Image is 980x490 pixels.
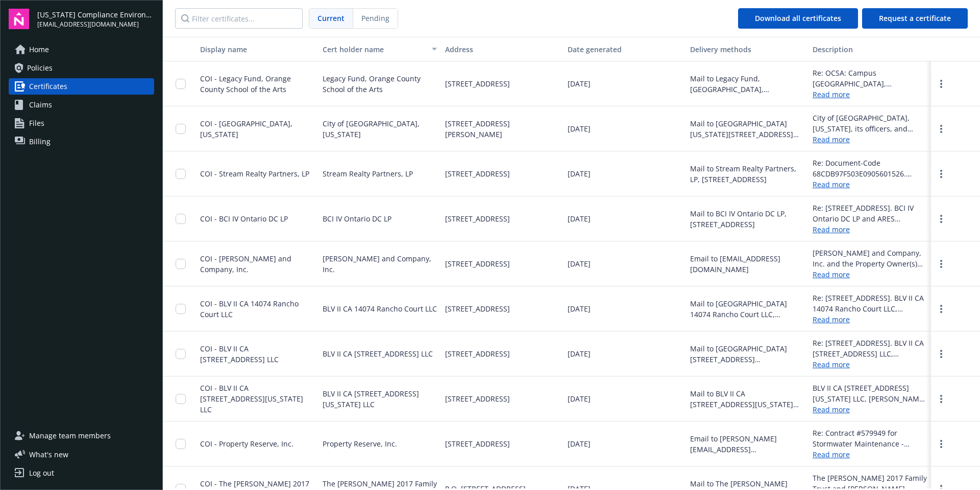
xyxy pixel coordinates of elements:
[445,118,559,140] span: [STREET_ADDRESS][PERSON_NAME]
[690,73,804,95] div: Mail to Legacy Fund, [GEOGRAPHIC_DATA], [STREET_ADDRESS]
[176,439,186,449] input: Toggle Row Selected
[323,348,433,359] span: BLV II CA [STREET_ADDRESS] LLC
[323,73,437,95] span: Legacy Fund, Orange County School of the Arts
[813,359,927,370] a: Read more
[813,248,927,269] div: [PERSON_NAME] and Company, Inc. and the Property Owner(s) and each of their officers, partners, m...
[690,163,804,185] div: Mail to Stream Realty Partners, LP, [STREET_ADDRESS]
[862,8,968,29] button: Request a certificate
[568,123,591,134] span: [DATE]
[690,388,804,410] div: Mail to BLV II CA [STREET_ADDRESS][US_STATE] LLC, [STREET_ADDRESS]
[445,168,510,179] span: [STREET_ADDRESS]
[323,213,391,224] span: BCI IV Ontario DC LP
[353,9,398,28] span: Pending
[323,438,397,449] span: Property Reserve, Inc.
[935,258,947,270] a: more
[568,303,591,314] span: [DATE]
[9,41,154,58] a: Home
[738,8,858,29] button: Download all certificates
[27,60,53,76] span: Policies
[813,269,927,280] a: Read more
[935,393,947,405] a: more
[690,208,804,230] div: Mail to BCI IV Ontario DC LP, [STREET_ADDRESS]
[37,20,154,29] span: [EMAIL_ADDRESS][DOMAIN_NAME]
[9,60,154,76] a: Policies
[200,383,303,414] span: COI - BLV II CA [STREET_ADDRESS][US_STATE] LLC
[813,404,927,415] a: Read more
[690,253,804,275] div: Email to [EMAIL_ADDRESS][DOMAIN_NAME]
[813,179,927,190] a: Read more
[9,449,85,460] button: What's new
[568,348,591,359] span: [DATE]
[200,439,293,449] span: COI - Property Reserve, Inc.
[690,298,804,320] div: Mail to [GEOGRAPHIC_DATA] 14074 Rancho Court LLC, [STREET_ADDRESS]
[175,8,303,29] input: Filter certificates...
[441,37,563,61] button: Address
[323,44,426,55] div: Cert holder name
[445,303,510,314] span: [STREET_ADDRESS]
[813,338,927,359] div: Re: [STREET_ADDRESS]. BLV II CA [STREET_ADDRESS] LLC, [PERSON_NAME] [PERSON_NAME] LaSalle America...
[568,213,591,224] span: [DATE]
[176,79,186,89] input: Toggle Row Selected
[323,303,437,314] span: BLV II CA 14074 Rancho Court LLC
[568,258,591,269] span: [DATE]
[200,44,314,55] div: Display name
[200,119,292,139] span: COI - [GEOGRAPHIC_DATA], [US_STATE]
[29,115,44,131] span: Files
[808,37,931,61] button: Description
[813,158,927,179] div: Re: Document-Code 68CDB97F503E0905601526. Stream Realty Partners LP, and it's respective owners, ...
[813,428,927,449] div: Re: Contract #579949 for Stormwater Maintenance - [PERSON_NAME] Property Reserve, Inc. and CBRE, ...
[29,133,51,150] span: Billing
[445,438,510,449] span: [STREET_ADDRESS]
[935,348,947,360] a: more
[568,393,591,404] span: [DATE]
[29,78,67,95] span: Certificates
[176,394,186,404] input: Toggle Row Selected
[568,78,591,89] span: [DATE]
[813,89,927,100] a: Read more
[690,343,804,365] div: Mail to [GEOGRAPHIC_DATA] [STREET_ADDRESS][GEOGRAPHIC_DATA], [STREET_ADDRESS]
[318,37,441,61] button: Cert holder name
[935,438,947,450] a: more
[9,428,154,444] a: Manage team members
[29,449,68,460] span: What ' s new
[9,97,154,113] a: Claims
[29,41,49,58] span: Home
[879,13,951,23] span: Request a certificate
[200,214,288,224] span: COI - BCI IV Ontario DC LP
[568,44,682,55] div: Date generated
[813,383,927,404] div: BLV II CA [STREET_ADDRESS][US_STATE] LLC, [PERSON_NAME] [PERSON_NAME] LaSalle Americas, Inc., inc...
[813,449,927,460] a: Read more
[200,344,279,364] span: COI - BLV II CA [STREET_ADDRESS] LLC
[690,433,804,455] div: Email to [PERSON_NAME][EMAIL_ADDRESS][PERSON_NAME][DOMAIN_NAME]
[323,388,437,410] span: BLV II CA [STREET_ADDRESS][US_STATE] LLC
[935,123,947,135] a: more
[568,438,591,449] span: [DATE]
[37,9,154,20] span: [US_STATE] Compliance Environmental, LLC
[176,214,186,224] input: Toggle Row Selected
[200,74,291,94] span: COI - Legacy Fund, Orange County School of the Arts
[176,124,186,134] input: Toggle Row Selected
[690,118,804,140] div: Mail to [GEOGRAPHIC_DATA][US_STATE][STREET_ADDRESS][PERSON_NAME]
[935,213,947,225] a: more
[317,13,345,24] span: Current
[935,168,947,180] a: more
[813,203,927,224] div: Re: [STREET_ADDRESS]. BCI IV Ontario DC LP and ARES Management LLC are included as an additional ...
[176,169,186,179] input: Toggle Row Selected
[813,314,927,325] a: Read more
[686,37,808,61] button: Delivery methods
[176,349,186,359] input: Toggle Row Selected
[813,44,927,55] div: Description
[445,393,510,404] span: [STREET_ADDRESS]
[9,9,29,29] img: navigator-logo.svg
[445,348,510,359] span: [STREET_ADDRESS]
[935,303,947,315] a: more
[690,44,804,55] div: Delivery methods
[813,68,927,89] div: Re: OCSA: Campus [GEOGRAPHIC_DATA], [STREET_ADDRESS]. Legacy Fund, Orange County School of the Ar...
[813,224,927,235] a: Read more
[563,37,686,61] button: Date generated
[813,113,927,134] div: City of [GEOGRAPHIC_DATA], [US_STATE], its officers, and employees are included as additional ins...
[813,293,927,314] div: Re: [STREET_ADDRESS]. BLV II CA 14074 Rancho Court LLC, [PERSON_NAME] [PERSON_NAME] LaSalle Ameri...
[9,78,154,95] a: Certificates
[935,78,947,90] a: more
[445,44,559,55] div: Address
